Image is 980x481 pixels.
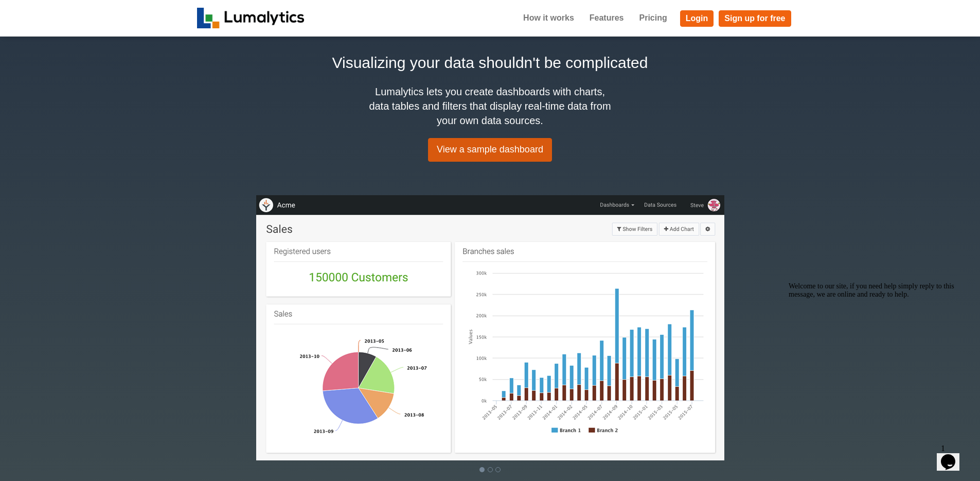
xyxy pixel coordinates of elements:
iframe: chat widget [785,278,970,435]
a: Features [582,5,632,31]
iframe: chat widget [937,440,970,471]
img: logo_v2-f34f87db3d4d9f5311d6c47995059ad6168825a3e1eb260e01c8041e89355404.png [197,8,305,28]
div: Welcome to our site, if you need help simply reply to this message, we are online and ready to help. [4,4,189,21]
h4: Lumalytics lets you create dashboards with charts, data tables and filters that display real-time... [367,84,614,128]
a: Login [680,10,714,27]
a: How it works [515,5,582,31]
a: View a sample dashboard [428,138,552,162]
h2: Visualizing your data shouldn't be complicated [197,51,783,74]
img: lumalytics-screenshot-1-7a74361a8398877aa2597a69edf913cb7964058ba03049edb3fa55e2b5462593.png [256,195,724,460]
span: Welcome to our site, if you need help simply reply to this message, we are online and ready to help. [4,4,170,20]
a: Sign up for free [719,10,791,27]
a: Pricing [631,5,674,31]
